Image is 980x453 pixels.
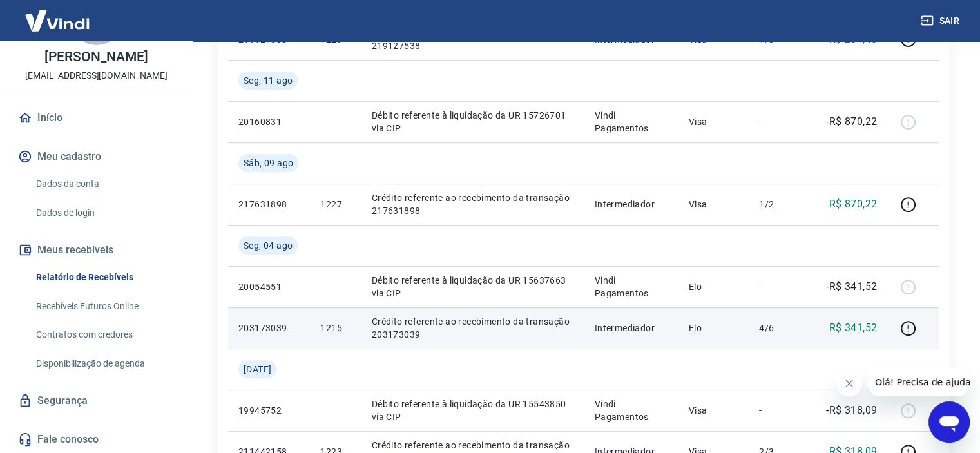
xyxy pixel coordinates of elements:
[244,157,293,169] span: Sáb, 09 ago
[928,401,970,443] iframe: Botão para abrir a janela de mensagens
[372,274,574,300] p: Débito referente à liquidação da UR 15637663 via CIP
[15,104,177,132] a: Início
[31,322,177,348] a: Contratos com credores
[31,171,177,197] a: Dados da conta
[689,404,739,417] p: Visa
[689,322,739,334] p: Elo
[238,115,300,128] p: 20160831
[759,322,797,334] p: 4/6
[595,322,668,334] p: Intermediador
[836,371,862,396] iframe: Fechar mensagem
[44,50,148,64] p: [PERSON_NAME]
[689,115,739,128] p: Visa
[759,404,797,417] p: -
[238,322,300,334] p: 203173039
[759,280,797,293] p: -
[689,198,739,211] p: Visa
[244,74,293,87] span: Seg, 11 ago
[826,279,877,294] p: -R$ 341,52
[15,236,177,264] button: Meus recebíveis
[25,69,168,82] p: [EMAIL_ADDRESS][DOMAIN_NAME]
[595,198,668,211] p: Intermediador
[15,142,177,171] button: Meu cadastro
[372,315,574,341] p: Crédito referente ao recebimento da transação 203173039
[372,109,574,135] p: Débito referente à liquidação da UR 15726701 via CIP
[372,398,574,423] p: Débito referente à liquidação da UR 15543850 via CIP
[595,398,668,423] p: Vindi Pagamentos
[238,280,300,293] p: 20054551
[8,9,108,19] span: Olá! Precisa de ajuda?
[31,351,177,377] a: Disponibilização de agenda
[372,191,574,217] p: Crédito referente ao recebimento da transação 217631898
[759,198,797,211] p: 1/2
[829,320,878,336] p: R$ 341,52
[826,403,877,418] p: -R$ 318,09
[918,9,965,33] button: Sair
[689,280,739,293] p: Elo
[595,109,668,135] p: Vindi Pagamentos
[320,198,351,211] p: 1227
[31,293,177,320] a: Recebíveis Futuros Online
[320,322,351,334] p: 1215
[15,387,177,415] a: Segurança
[238,198,300,211] p: 217631898
[595,274,668,300] p: Vindi Pagamentos
[826,114,877,130] p: -R$ 870,22
[31,200,177,226] a: Dados de login
[244,363,271,376] span: [DATE]
[759,115,797,128] p: -
[238,404,300,417] p: 19945752
[244,239,293,252] span: Seg, 04 ago
[829,197,878,212] p: R$ 870,22
[867,368,970,396] iframe: Mensagem da empresa
[31,264,177,291] a: Relatório de Recebíveis
[15,1,99,40] img: Vindi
